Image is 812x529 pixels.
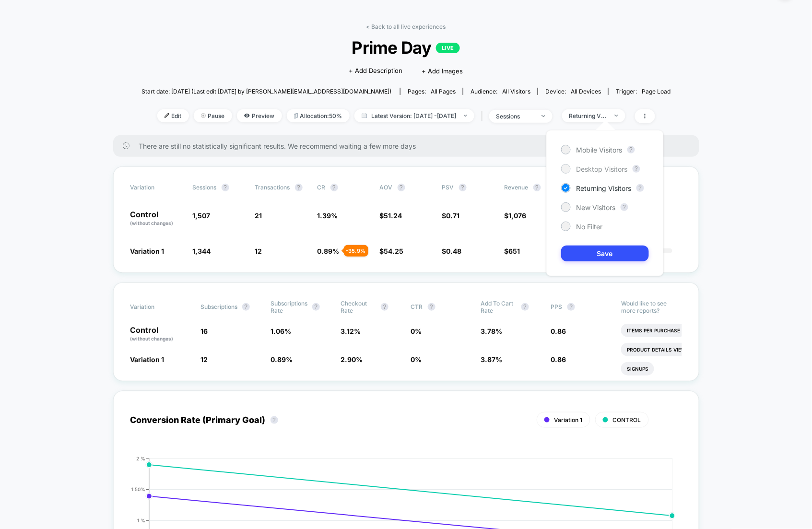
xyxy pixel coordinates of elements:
tspan: 2 % [136,456,145,461]
span: All Visitors [502,88,530,95]
span: Edit [157,109,189,122]
button: ? [627,146,635,153]
span: 12 [200,355,208,364]
span: Add To Cart Rate [481,300,517,314]
span: 0 % [411,327,422,335]
button: ? [271,416,278,424]
button: ? [521,303,529,311]
div: Trigger: [616,88,671,95]
span: $ [505,212,527,220]
button: ? [633,165,640,173]
span: Variation 1 [130,247,165,255]
button: ? [295,184,303,191]
li: Items Per Purchase [621,324,686,337]
span: Sessions [193,184,217,191]
span: 1,076 [509,212,527,220]
img: end [542,115,545,117]
li: Signups [621,362,654,376]
span: $ [442,212,460,220]
span: 1,344 [193,247,211,255]
span: 0.86 [551,327,566,335]
img: edit [165,113,169,118]
span: Pause [194,109,232,122]
span: Prime Day [168,37,644,58]
li: Product Details Views Rate [621,343,709,356]
div: Pages: [408,88,456,95]
span: 0 % [411,355,422,364]
span: 1.06 % [271,327,291,335]
span: 651 [509,247,520,255]
span: + Add Images [422,67,463,75]
span: Page Load [642,88,671,95]
button: ? [398,184,405,191]
span: (without changes) [130,336,174,341]
div: Returning Visitors [569,112,608,119]
button: ? [567,303,575,311]
div: sessions [496,113,535,120]
span: Transactions [255,184,290,191]
span: 54.25 [384,247,404,255]
span: 3.12 % [341,327,361,335]
button: Save [561,246,649,261]
span: all devices [571,88,601,95]
span: Device: [538,88,608,95]
span: 51.24 [384,212,402,220]
a: < Back to all live experiences [366,23,446,30]
button: ? [312,303,320,311]
span: Variation 1 [130,355,165,364]
span: Checkout Rate [341,300,376,314]
span: 0.71 [447,212,460,220]
button: ? [636,184,644,192]
span: 0.89 % [271,355,293,364]
span: CR [318,184,326,191]
span: Mobile Visitors [577,146,623,154]
span: There are still no statistically significant results. We recommend waiting a few more days [139,142,680,150]
p: Would like to see more reports? [621,300,682,314]
span: Subscriptions [200,303,237,310]
tspan: 1 % [137,517,145,523]
span: AOV [380,184,393,191]
span: Desktop Visitors [577,165,628,173]
button: ? [381,303,388,311]
button: ? [533,184,541,191]
span: 3.78 % [481,327,503,335]
span: CONTROL [613,416,641,423]
p: LIVE [436,43,460,53]
span: PSV [442,184,454,191]
span: 12 [255,247,262,255]
span: Variation [130,300,183,314]
img: end [464,115,467,117]
span: Preview [237,109,282,122]
span: $ [505,247,520,255]
span: PPS [551,303,563,310]
button: ? [222,184,229,191]
span: Latest Version: [DATE] - [DATE] [354,109,474,122]
span: + Add Description [349,66,403,76]
span: CTR [411,303,423,310]
span: Variation [130,184,183,191]
span: Start date: [DATE] (Last edit [DATE] by [PERSON_NAME][EMAIL_ADDRESS][DOMAIN_NAME]) [141,88,392,95]
span: 3.87 % [481,355,503,364]
span: Variation 1 [554,416,583,423]
p: Control [130,326,191,342]
span: 1,507 [193,212,211,220]
p: Control [130,211,183,227]
img: rebalance [294,113,298,118]
button: ? [330,184,338,191]
tspan: 1.50% [131,486,145,492]
span: New Visitors [577,203,616,212]
div: - 35.9 % [344,245,368,257]
span: Returning Visitors [577,184,632,192]
img: calendar [362,113,367,118]
img: end [201,113,206,118]
button: ? [459,184,467,191]
span: (without changes) [130,220,174,226]
span: $ [380,247,404,255]
button: ? [621,203,628,211]
button: ? [242,303,250,311]
span: Revenue [505,184,529,191]
span: 0.86 [551,355,566,364]
span: 0.89 % [318,247,340,255]
span: $ [380,212,402,220]
span: 2.90 % [341,355,363,364]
